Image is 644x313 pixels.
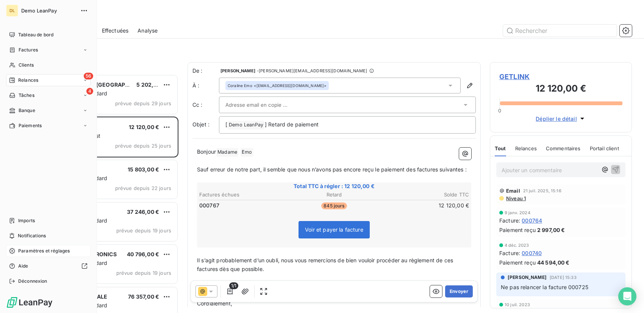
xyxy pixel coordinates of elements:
span: Relances [18,77,38,84]
th: Factures échues [199,191,289,199]
span: 000740 [522,249,542,257]
div: Open Intercom Messenger [618,287,636,305]
span: Facture : [499,216,520,224]
span: 21 juil. 2025, 15:16 [523,188,561,193]
input: Adresse email en copie ... [225,99,307,111]
a: 4Tâches [6,89,91,101]
a: 56Relances [6,74,91,86]
span: Déplier le détail [536,115,577,123]
span: Total TTC à régler : 12 120,00 € [198,182,470,190]
span: 44 594,00 € [537,258,570,266]
span: Bonjour [197,148,216,155]
span: Voir et payer la facture [305,226,363,233]
a: Paramètres et réglages [6,245,91,257]
a: Paiements [6,120,91,132]
span: 4 [86,88,93,95]
span: 845 jours [321,202,347,209]
span: Relances [515,145,537,151]
a: Clients [6,59,91,71]
span: prévue depuis 29 jours [115,100,171,106]
span: 000767 [199,202,219,209]
span: Analyse [138,27,158,34]
span: Il s’agit probablement d’un oubli, nous vous remercions de bien vouloir procéder au règlement de ... [197,257,455,272]
span: 9 janv. 2024 [505,210,530,215]
span: Demo LeanPay [21,8,76,14]
span: Tout [495,145,506,151]
span: prévue depuis 22 jours [115,185,171,191]
span: 1/1 [229,282,238,289]
span: 12 120,00 € [129,124,159,130]
span: Objet : [192,121,209,128]
h3: 12 120,00 € [499,82,622,97]
span: prévue depuis 19 jours [116,270,171,276]
span: Email [506,188,520,194]
span: Portail client [590,145,619,151]
label: Cc : [192,101,219,109]
input: Rechercher [503,25,617,37]
span: Commentaires [546,145,581,151]
a: Factures [6,44,91,56]
span: Facture : [499,249,520,257]
span: 2 997,00 € [537,226,565,234]
span: Paramètres et réglages [18,248,70,254]
span: 40 796,00 € [127,251,159,257]
img: Logo LeanPay [6,296,53,308]
span: Paiement reçu [499,226,536,234]
div: <[EMAIL_ADDRESS][DOMAIN_NAME]> [228,83,327,88]
a: Tableau de bord [6,29,91,41]
button: Déplier le détail [533,114,588,123]
span: Paiements [19,122,42,129]
span: Cordialement, [197,300,232,307]
span: Paiement reçu [499,258,536,266]
span: Clients [19,62,34,69]
a: Imports [6,215,91,227]
div: DL [6,5,18,17]
th: Retard [289,191,379,199]
a: Aide [6,260,91,272]
span: AEROPORTS DE [GEOGRAPHIC_DATA] [53,81,153,88]
button: Envoyer [445,285,473,297]
span: prévue depuis 19 jours [116,227,171,234]
span: [PERSON_NAME] [508,274,547,281]
span: 56 [84,73,93,79]
span: 0 [498,107,501,114]
span: Tâches [19,92,34,99]
span: Imports [18,217,35,224]
span: Banque [19,107,35,114]
a: Banque [6,104,91,117]
span: Niveau 1 [505,195,526,201]
span: Coraline Emo [228,83,252,88]
span: De : [192,67,219,75]
span: 15 803,00 € [128,166,159,173]
span: Factures [19,47,38,53]
span: Tableau de bord [18,31,53,38]
td: 12 120,00 € [380,201,469,210]
span: Demo LeanPay [228,121,264,129]
span: Emo [241,148,253,157]
span: Effectuées [102,27,129,34]
th: Solde TTC [380,191,469,199]
span: Madame [216,148,238,157]
span: [DATE] 15:33 [550,275,577,280]
label: À : [192,82,219,89]
span: [ [225,121,227,128]
span: GETLINK [499,72,622,82]
span: prévue depuis 25 jours [115,143,171,149]
span: [PERSON_NAME] [220,69,255,73]
span: 76 357,00 € [128,293,159,300]
span: Aide [18,263,28,269]
span: 37 246,00 € [127,209,159,215]
span: ] Retard de paiement [265,121,319,128]
div: grid [36,74,178,313]
span: Déconnexion [18,278,47,285]
span: - [PERSON_NAME][EMAIL_ADDRESS][DOMAIN_NAME] [257,69,367,73]
span: 000764 [522,216,542,224]
span: Notifications [18,232,46,239]
span: 4 déc. 2023 [505,243,529,248]
span: Ne pas relancer la facture 000725 [501,284,588,290]
span: 5 202,00 € [136,81,166,88]
span: Sauf erreur de notre part, il semble que nous n’avons pas encore reçu le paiement des factures su... [197,166,467,173]
span: 10 juil. 2023 [505,302,530,307]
